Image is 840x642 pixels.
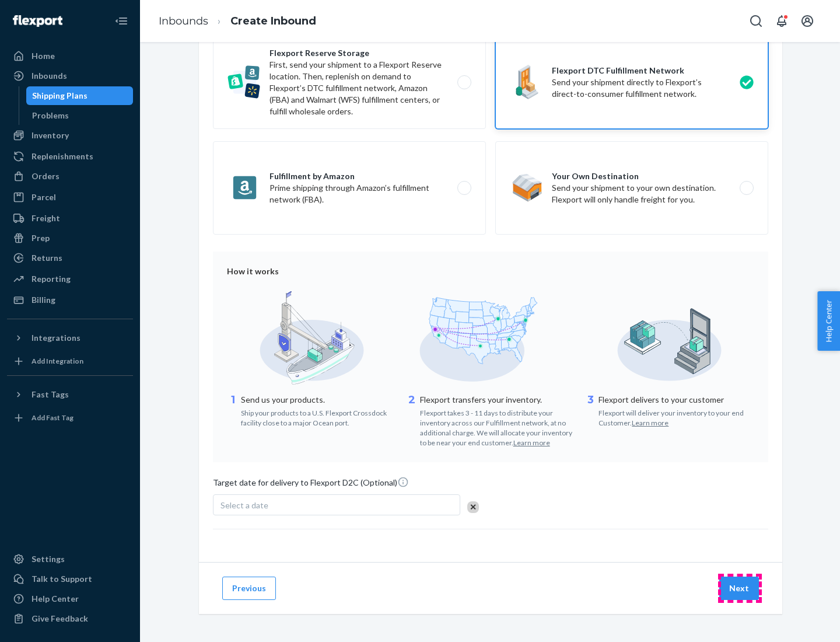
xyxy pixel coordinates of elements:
[7,126,133,145] a: Inventory
[32,593,79,605] div: Help Center
[7,47,133,65] a: Home
[32,191,56,203] div: Parcel
[7,589,133,608] a: Help Center
[110,9,133,33] button: Close Navigation
[744,9,768,33] button: Open Search Box
[7,188,133,207] a: Parcel
[7,352,133,371] a: Add Integration
[406,393,418,448] div: 2
[227,266,754,277] div: How it works
[32,170,60,182] div: Orders
[598,406,754,428] div: Flexport will deliver your inventory to your end Customer.
[598,394,754,406] p: Flexport delivers to your customer
[213,476,409,493] span: Target date for delivery to Flexport D2C (Optional)
[7,385,133,404] button: Fast Tags
[32,70,67,82] div: Inbounds
[32,356,83,366] div: Add Integration
[7,329,133,347] button: Integrations
[7,570,133,588] a: Talk to Support
[32,110,69,121] div: Problems
[220,500,268,510] span: Select a date
[32,151,93,162] div: Replenishments
[7,270,133,288] a: Reporting
[241,394,397,406] p: Send us your products.
[7,409,133,427] a: Add Fast Tag
[719,577,759,600] button: Next
[32,212,60,224] div: Freight
[222,577,276,600] button: Previous
[632,418,668,428] button: Learn more
[7,229,133,247] a: Prep
[32,130,69,141] div: Inventory
[796,9,819,33] button: Open account menu
[32,389,69,400] div: Fast Tags
[817,291,840,351] button: Help Center
[7,167,133,186] a: Orders
[7,550,133,568] a: Settings
[7,249,133,267] a: Returns
[7,147,133,166] a: Replenishments
[26,86,134,105] a: Shipping Plans
[32,90,87,102] div: Shipping Plans
[32,573,92,585] div: Talk to Support
[420,394,576,406] p: Flexport transfers your inventory.
[32,613,88,624] div: Give Feedback
[32,273,71,285] div: Reporting
[241,406,397,428] div: Ship your products to a U.S. Flexport Crossdock facility close to a major Ocean port.
[32,413,73,423] div: Add Fast Tag
[7,291,133,309] a: Billing
[32,553,65,565] div: Settings
[32,332,80,344] div: Integrations
[227,393,239,428] div: 1
[32,50,55,62] div: Home
[26,106,134,125] a: Problems
[32,294,55,306] div: Billing
[159,15,208,27] a: Inbounds
[7,67,133,85] a: Inbounds
[32,252,62,264] div: Returns
[770,9,793,33] button: Open notifications
[149,4,325,39] ol: breadcrumbs
[420,406,576,448] div: Flexport takes 3 - 11 days to distribute your inventory across our Fulfillment network, at no add...
[13,15,62,27] img: Flexport logo
[584,393,596,428] div: 3
[513,438,550,448] button: Learn more
[32,232,50,244] div: Prep
[230,15,316,27] a: Create Inbound
[7,609,133,628] button: Give Feedback
[7,209,133,228] a: Freight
